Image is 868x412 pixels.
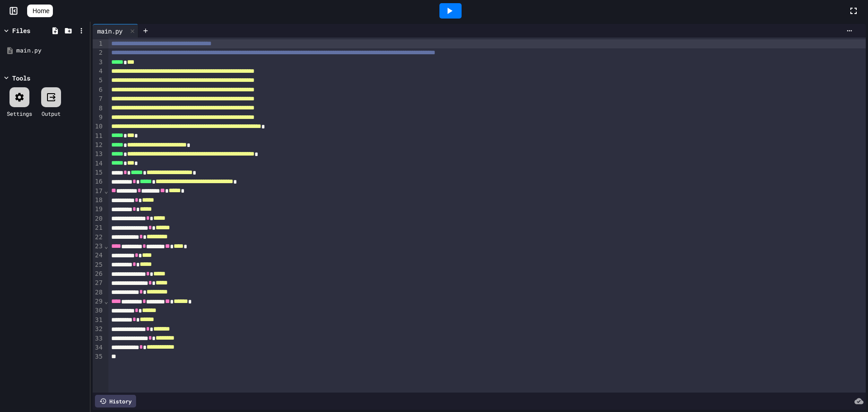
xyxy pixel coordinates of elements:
[104,187,108,194] span: Fold line
[93,325,104,334] div: 32
[93,223,104,232] div: 21
[93,205,104,214] div: 19
[93,104,104,113] div: 8
[93,76,104,85] div: 5
[7,109,32,118] div: Settings
[93,306,104,315] div: 30
[27,5,53,17] a: Home
[93,316,104,325] div: 31
[93,260,104,270] div: 25
[93,113,104,122] div: 9
[93,141,104,150] div: 12
[93,242,104,251] div: 23
[93,288,104,297] div: 28
[93,159,104,168] div: 14
[93,39,104,48] div: 1
[12,73,30,83] div: Tools
[16,46,87,55] div: main.py
[93,122,104,131] div: 10
[93,233,104,242] div: 22
[33,6,49,15] span: Home
[93,352,104,361] div: 35
[93,251,104,260] div: 24
[93,187,104,196] div: 17
[93,67,104,76] div: 4
[104,242,108,250] span: Fold line
[95,395,136,407] div: History
[93,279,104,288] div: 27
[93,95,104,104] div: 7
[93,132,104,141] div: 11
[93,334,104,343] div: 33
[93,297,104,306] div: 29
[93,270,104,279] div: 26
[93,168,104,177] div: 15
[93,26,127,36] div: main.py
[93,58,104,67] div: 3
[93,150,104,159] div: 13
[93,214,104,223] div: 20
[93,177,104,186] div: 16
[93,196,104,205] div: 18
[93,48,104,57] div: 2
[104,298,108,305] span: Fold line
[42,109,61,118] div: Output
[93,343,104,352] div: 34
[93,24,138,38] div: main.py
[12,26,30,35] div: Files
[93,85,104,95] div: 6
